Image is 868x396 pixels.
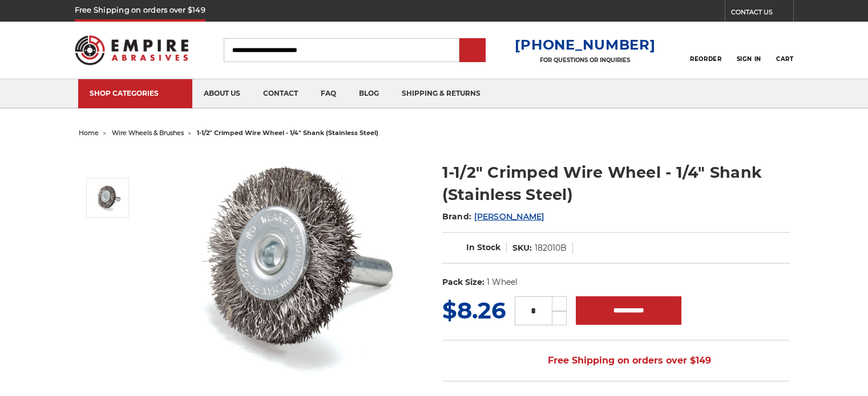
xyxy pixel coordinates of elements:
[461,39,484,62] input: Submit
[75,28,189,72] img: Empire Abrasives
[690,38,721,62] a: Reorder
[348,79,390,108] a: blog
[520,349,711,372] span: Free Shipping on orders over $149
[390,79,492,108] a: shipping & returns
[515,36,655,53] a: [PHONE_NUMBER]
[192,79,252,108] a: about us
[90,89,181,97] div: SHOP CATEGORIES
[515,56,655,64] p: FOR QUESTIONS OR INQUIRIES
[535,242,567,254] dd: 182010B
[737,55,761,63] span: Sign In
[731,6,793,22] a: CONTACT US
[252,79,309,108] a: contact
[776,38,793,63] a: Cart
[94,183,122,212] img: Crimped Wire Wheel with Shank
[466,242,500,252] span: In Stock
[690,55,721,63] span: Reorder
[197,129,378,137] span: 1-1/2" crimped wire wheel - 1/4" shank (stainless steel)
[176,149,405,377] img: Crimped Wire Wheel with Shank
[776,55,793,63] span: Cart
[474,211,544,222] a: [PERSON_NAME]
[112,129,184,137] a: wire wheels & brushes
[309,79,348,108] a: faq
[442,296,506,324] span: $8.26
[79,129,99,137] a: home
[487,276,518,288] dd: 1 Wheel
[442,276,485,288] dt: Pack Size:
[442,161,790,206] h1: 1-1/2" Crimped Wire Wheel - 1/4" Shank (Stainless Steel)
[442,211,472,222] span: Brand:
[512,242,532,254] dt: SKU:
